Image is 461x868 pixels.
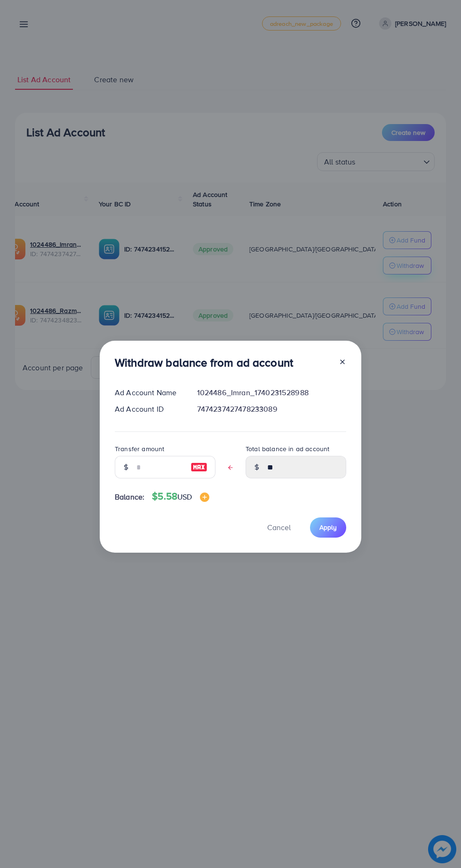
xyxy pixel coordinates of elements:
[267,522,291,532] span: Cancel
[107,404,190,414] div: Ad Account ID
[115,444,164,454] label: Transfer amount
[115,356,293,369] h3: Withdraw balance from ad account
[200,493,209,502] img: image
[310,517,346,538] button: Apply
[107,387,190,398] div: Ad Account Name
[177,492,192,502] span: USD
[246,444,329,454] label: Total balance in ad account
[190,404,354,414] div: 7474237427478233089
[255,517,302,538] button: Cancel
[190,387,354,398] div: 1024486_Imran_1740231528988
[319,523,337,532] span: Apply
[152,491,209,502] h4: $5.58
[115,492,144,502] span: Balance:
[191,461,207,473] img: image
